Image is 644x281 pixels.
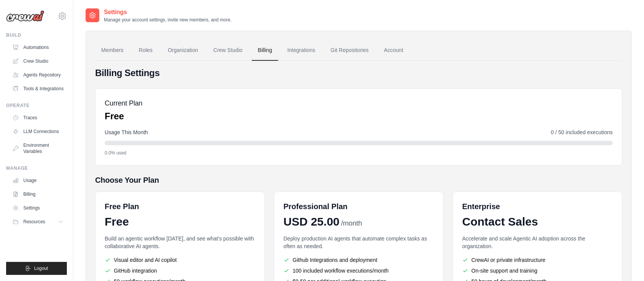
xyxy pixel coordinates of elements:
a: Billing [252,40,278,61]
a: Integrations [281,40,321,61]
button: Resources [9,216,67,228]
span: USD 25.00 [283,215,340,229]
button: Logout [6,262,67,275]
h6: Enterprise [462,201,613,212]
div: Contact Sales [462,215,613,229]
a: Agents Repository [9,69,67,81]
a: Automations [9,41,67,54]
h2: Settings [104,8,231,17]
a: Billing [9,188,67,200]
span: 0 / 50 included executions [551,128,613,136]
h5: Current Plan [105,98,142,109]
p: Deploy production AI agents that automate complex tasks as often as needed. [283,235,434,250]
a: Crew Studio [9,55,67,67]
span: 0.0% used [105,150,126,156]
a: Tools & Integrations [9,83,67,95]
p: Free [105,110,142,122]
span: /month [341,218,362,229]
a: Usage [9,174,67,187]
span: Resources [23,219,45,225]
a: Organization [162,40,204,61]
div: Operate [6,102,67,109]
a: Traces [9,112,67,124]
li: CrewAI or private infrastructure [462,256,613,264]
p: Manage your account settings, invite new members, and more. [104,17,231,23]
a: Git Repositories [324,40,375,61]
span: Logout [34,265,48,271]
div: Build [6,32,67,38]
li: Github Integrations and deployment [283,256,434,264]
a: Settings [9,202,67,214]
h4: Billing Settings [95,67,622,79]
a: Account [378,40,409,61]
h6: Professional Plan [283,201,348,212]
li: 100 included workflow executions/month [283,267,434,275]
a: Crew Studio [207,40,249,61]
li: Visual editor and AI copilot [105,256,255,264]
a: Environment Variables [9,139,67,158]
h6: Free Plan [105,201,139,212]
img: Logo [6,10,44,22]
a: LLM Connections [9,125,67,138]
span: Usage This Month [105,128,148,136]
div: Free [105,215,255,229]
div: Manage [6,165,67,171]
h5: Choose Your Plan [95,175,622,185]
li: On-site support and training [462,267,613,275]
a: Members [95,40,129,61]
p: Accelerate and scale Agentic AI adoption across the organization. [462,235,613,250]
p: Build an agentic workflow [DATE], and see what's possible with collaborative AI agents. [105,235,255,250]
li: GitHub integration [105,267,255,275]
a: Roles [133,40,159,61]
